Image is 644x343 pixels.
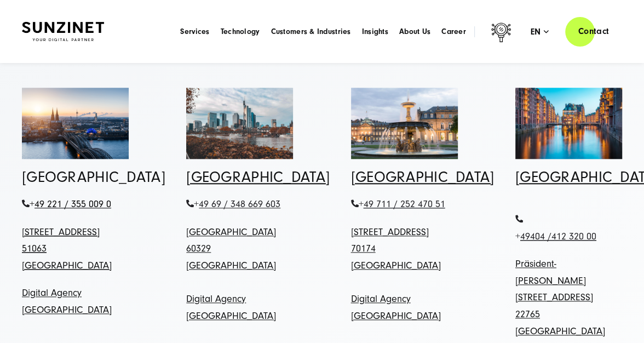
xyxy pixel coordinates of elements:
[515,308,605,337] a: 22765 [GEOGRAPHIC_DATA]
[22,170,129,185] h3: [GEOGRAPHIC_DATA]
[351,169,495,186] a: [GEOGRAPHIC_DATA]
[399,26,430,37] a: About Us
[530,231,596,242] span: 404 /
[30,198,34,210] span: +
[515,88,622,159] img: Elbe-Kanal in Hamburg - Digitalagentur hamburg
[531,26,549,37] div: en
[221,26,260,37] a: Technology
[186,243,276,271] a: 60329 [GEOGRAPHIC_DATA]
[22,287,112,316] a: Digital Agency [GEOGRAPHIC_DATA]
[364,198,445,210] span: 49 711 / 252 470 51
[22,88,129,159] img: Bild des Kölner Doms und der Rheinbrücke - digitalagentur Köln
[515,258,593,303] a: Präsident-[PERSON_NAME][STREET_ADDRESS]
[362,26,388,37] a: Insights
[186,88,293,159] img: Frankfurt Skyline Mit Blick über den Rhein im Herbst
[186,169,330,186] a: [GEOGRAPHIC_DATA]
[186,293,276,322] a: Digital Agency [GEOGRAPHIC_DATA]
[351,226,429,238] a: [STREET_ADDRESS]
[565,16,622,47] a: Contact
[520,231,596,242] span: 49
[34,198,111,210] span: 49 221 / 355 009 0
[441,26,466,37] a: Career
[22,226,100,238] a: [STREET_ADDRESS]
[180,26,209,37] a: Services
[351,243,441,271] a: 70174 [GEOGRAPHIC_DATA]
[515,231,596,242] span: +
[22,243,112,271] a: 51063 [GEOGRAPHIC_DATA]
[271,26,350,37] a: Customers & Industries
[22,22,104,41] img: SUNZINET Full Service Digital Agentur
[199,198,280,210] span: 49 69 / 348 669 603
[351,293,441,322] a: Digital Agency [GEOGRAPHIC_DATA]
[194,198,280,210] span: +
[359,198,364,210] span: +
[351,88,458,159] img: Digitalagentur Stuttgart - Bild eines Brunnens in Stuttgart
[186,226,276,238] a: [GEOGRAPHIC_DATA]
[551,231,596,242] span: 412 320 00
